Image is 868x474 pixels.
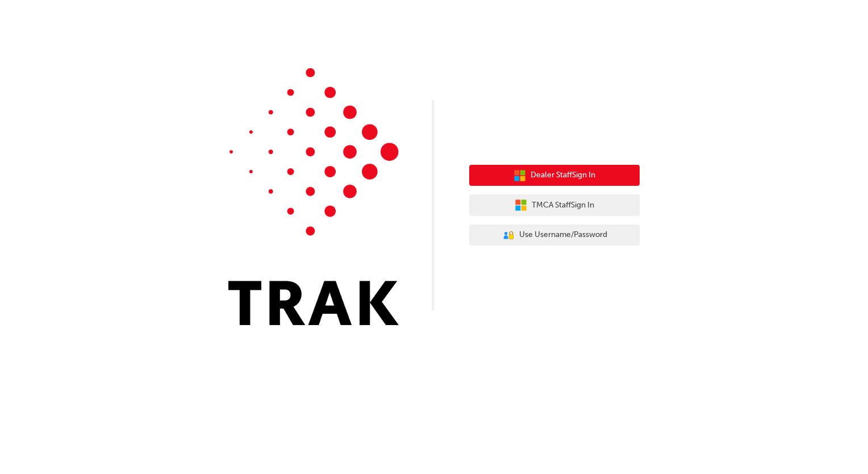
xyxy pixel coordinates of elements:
button: Use Username/Password [469,224,640,246]
button: Dealer StaffSign In [469,165,640,186]
span: Dealer Staff Sign In [531,169,595,182]
button: TMCA StaffSign In [469,194,640,216]
span: Use Username/Password [519,228,607,242]
span: TMCA Staff Sign In [532,199,594,212]
img: Trak [228,68,399,325]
